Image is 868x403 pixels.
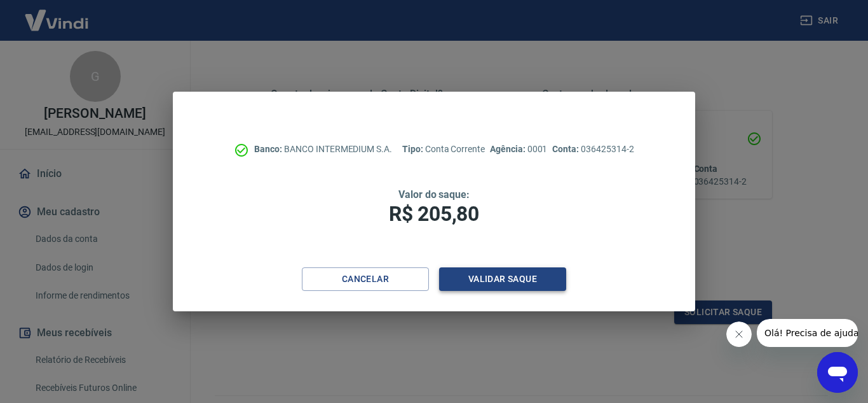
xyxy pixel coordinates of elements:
iframe: Fechar mensagem [726,322,752,347]
p: 0001 [490,143,547,156]
span: Olá! Precisa de ajuda? [8,9,107,19]
p: 036425314-2 [552,143,634,156]
span: Conta: [552,144,581,154]
span: Valor do saque: [398,188,470,201]
p: BANCO INTERMEDIUM S.A. [254,143,392,156]
iframe: Botão para abrir a janela de mensagens [817,352,858,393]
p: Conta Corrente [402,143,485,156]
button: Validar saque [439,267,566,291]
span: Agência: [490,144,527,154]
span: Banco: [254,144,284,154]
button: Cancelar [302,267,429,291]
span: R$ 205,80 [389,202,479,226]
iframe: Mensagem da empresa [757,319,858,347]
span: Tipo: [402,144,425,154]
